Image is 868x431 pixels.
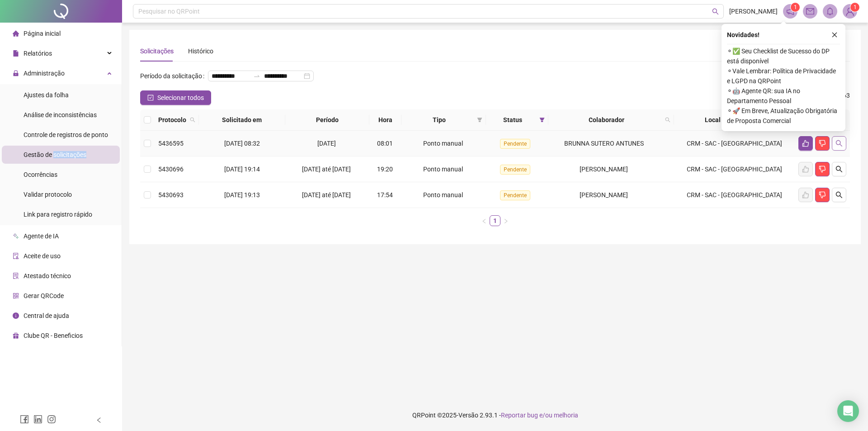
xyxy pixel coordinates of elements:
[13,313,19,319] span: info-circle
[674,182,795,208] td: CRM - SAC - [GEOGRAPHIC_DATA]
[24,151,86,158] span: Gestão de solicitações
[850,3,859,12] sup: Atualize o seu contato no menu Meus Dados
[791,3,800,12] sup: 1
[712,8,719,15] span: search
[13,70,19,76] span: lock
[580,191,628,199] span: [PERSON_NAME]
[423,166,463,173] span: Ponto manual
[727,106,840,126] span: ⚬ 🚀 Em Breve, Atualização Obrigatória de Proposta Comercial
[33,415,42,424] span: linkedin
[674,156,795,182] td: CRM - SAC - [GEOGRAPHIC_DATA]
[140,90,211,105] button: Selecionar todos
[826,7,834,15] span: bell
[727,66,840,86] span: ⚬ Vale Lembrar: Política de Privacidade e LGPD na QRPoint
[224,191,260,199] span: [DATE] 19:13
[500,215,511,226] li: Próxima página
[96,417,102,423] span: left
[377,166,393,173] span: 19:20
[665,117,670,123] span: search
[224,166,260,173] span: [DATE] 19:14
[479,215,490,226] li: Página anterior
[158,140,184,147] span: 5436595
[490,115,536,125] span: Status
[538,113,547,127] span: filter
[501,412,578,419] span: Reportar bug e/ou melhoria
[13,50,19,57] span: file
[727,30,759,40] span: Novidades !
[302,166,351,173] span: [DATE] até [DATE]
[199,109,285,131] th: Solicitado em
[24,211,92,218] span: Link para registro rápido
[663,113,672,127] span: search
[157,93,204,103] span: Selecionar todos
[20,415,29,424] span: facebook
[47,415,56,424] span: instagram
[819,140,826,147] span: dislike
[729,6,778,16] span: [PERSON_NAME]
[727,86,840,106] span: ⚬ 🤖 Agente QR: sua IA no Departamento Pessoal
[24,70,65,77] span: Administração
[481,218,487,224] span: left
[580,166,628,173] span: [PERSON_NAME]
[190,117,195,123] span: search
[490,215,500,226] li: 1
[24,30,61,37] span: Página inicial
[140,69,208,83] label: Período da solicitação
[806,7,814,15] span: mail
[317,140,336,147] span: [DATE]
[479,215,490,226] button: left
[253,72,260,80] span: swap-right
[188,113,197,127] span: search
[539,117,545,123] span: filter
[835,191,843,199] span: search
[158,191,184,199] span: 5430693
[158,166,184,173] span: 5430696
[188,46,213,56] div: Histórico
[552,115,662,125] span: Colaborador
[835,140,843,147] span: search
[475,113,484,127] span: filter
[835,166,843,173] span: search
[13,332,19,339] span: gift
[24,232,59,240] span: Agente de IA
[140,46,174,56] div: Solicitações
[253,72,260,80] span: to
[24,171,57,178] span: Ocorrências
[122,399,868,431] footer: QRPoint © 2025 - 2.93.1 -
[458,412,478,419] span: Versão
[24,292,64,299] span: Gerar QRCode
[302,191,351,199] span: [DATE] até [DATE]
[158,115,186,125] span: Protocolo
[843,5,857,18] img: 82424
[500,190,530,200] span: Pendente
[24,50,52,57] span: Relatórios
[24,91,69,99] span: Ajustes da folha
[24,252,61,260] span: Aceite de uso
[819,191,826,199] span: dislike
[24,312,69,319] span: Central de ajuda
[831,32,838,38] span: close
[13,293,19,299] span: qrcode
[13,273,19,279] span: solution
[503,218,509,224] span: right
[377,191,393,199] span: 17:54
[854,4,857,10] span: 1
[13,30,19,37] span: home
[377,140,393,147] span: 08:01
[24,191,72,198] span: Validar protocolo
[819,166,826,173] span: dislike
[490,216,500,226] a: 1
[837,400,859,422] div: Open Intercom Messenger
[423,140,463,147] span: Ponto manual
[24,111,97,118] span: Análise de inconsistências
[369,109,401,131] th: Hora
[405,115,473,125] span: Tipo
[500,215,511,226] button: right
[24,131,108,138] span: Controle de registros de ponto
[564,140,644,147] span: BRUNNA SUTERO ANTUNES
[147,95,154,101] span: check-square
[224,140,260,147] span: [DATE] 08:32
[794,4,797,10] span: 1
[500,165,530,175] span: Pendente
[285,109,369,131] th: Período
